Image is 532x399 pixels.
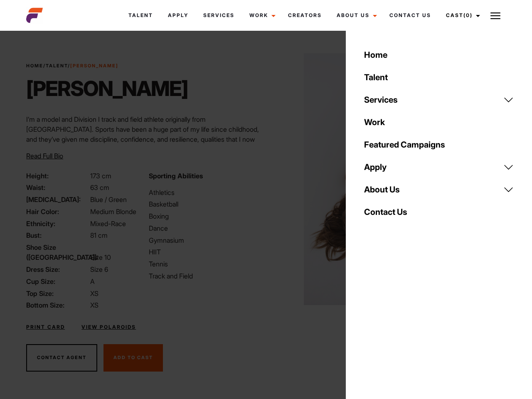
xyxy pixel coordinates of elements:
strong: [PERSON_NAME] [70,63,118,69]
li: Athletics [149,187,261,197]
span: Bottom Size: [26,300,89,310]
a: About Us [329,4,382,27]
button: Read Full Bio [26,151,63,161]
li: Basketball [149,199,261,209]
span: [MEDICAL_DATA]: [26,195,89,204]
span: Read Full Bio [26,152,63,160]
span: Hair Color: [26,207,89,217]
span: Ethnicity: [26,219,89,229]
p: I’m a model and Division I track and field athlete originally from [GEOGRAPHIC_DATA]. Sports have... [26,114,261,154]
a: Apply [160,4,196,27]
a: Work [242,4,281,27]
button: Add To Cast [103,344,163,372]
span: A [90,277,95,286]
span: Top Size: [26,288,89,298]
a: Services [196,4,242,27]
img: cropped-aefm-brand-fav-22-square.png [26,7,43,24]
button: Contact Agent [26,344,97,372]
h1: [PERSON_NAME] [26,76,188,101]
a: Apply [359,156,519,178]
li: Track and Field [149,271,261,281]
span: Mixed-Race [90,219,126,228]
span: Shoe Size ([GEOGRAPHIC_DATA]): [26,242,89,262]
a: Featured Campaigns [359,133,519,156]
li: Boxing [149,211,261,221]
span: Blue / Green [90,195,127,204]
a: Cast(0) [438,4,485,27]
span: Size 10 [90,253,111,261]
span: 63 cm [90,183,109,192]
strong: Sporting Abilities [149,172,203,180]
li: HIIT [149,247,261,257]
span: 81 cm [90,231,108,239]
img: Burger icon [490,11,500,21]
span: Cup Size: [26,276,89,286]
span: Add To Cast [113,355,153,360]
a: View Polaroids [81,323,136,331]
a: About Us [359,178,519,201]
span: Dress Size: [26,264,89,274]
a: Talent [46,63,68,69]
span: Medium Blonde [90,207,136,216]
li: Gymnasium [149,235,261,245]
a: Creators [281,4,329,27]
li: Dance [149,223,261,233]
span: (0) [463,12,473,18]
a: Home [26,63,43,69]
a: Contact Us [359,201,519,223]
span: 173 cm [90,172,111,180]
a: Talent [121,4,160,27]
span: Bust: [26,230,89,240]
span: Height: [26,171,89,181]
a: Print Card [26,323,65,331]
span: XS [90,289,99,298]
span: XS [90,301,99,309]
span: Size 6 [90,265,108,273]
li: Tennis [149,259,261,269]
a: Contact Us [382,4,438,27]
a: Services [359,89,519,111]
span: Waist: [26,182,89,192]
a: Work [359,111,519,133]
a: Talent [359,66,519,89]
a: Home [359,44,519,66]
span: / / [26,62,118,69]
